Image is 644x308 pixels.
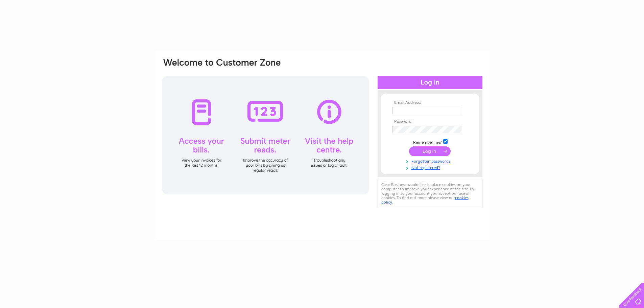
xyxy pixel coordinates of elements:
input: Submit [409,146,451,156]
th: Password: [391,119,469,124]
div: Clear Business would like to place cookies on your computer to improve your experience of the sit... [378,179,482,208]
th: Email Address: [391,100,469,105]
a: cookies policy [381,195,469,205]
td: Remember me? [391,138,469,145]
a: Forgotten password? [392,158,469,164]
a: Not registered? [392,164,469,170]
